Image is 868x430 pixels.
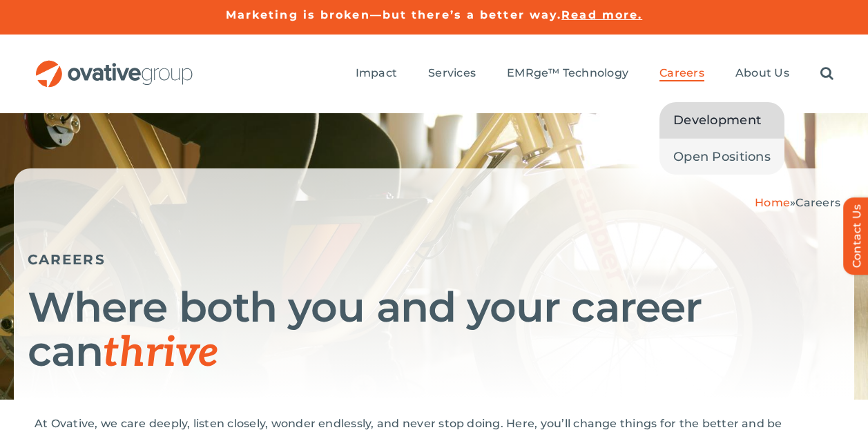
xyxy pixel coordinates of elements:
h5: CAREERS [28,251,840,268]
a: About Us [735,66,789,81]
a: Home [755,196,790,209]
span: About Us [735,66,789,80]
a: Read more. [561,8,642,21]
span: Open Positions [673,147,771,166]
span: Development [673,110,761,130]
span: Careers [659,66,704,80]
h1: Where both you and your career can [28,285,840,375]
span: Impact [356,66,397,80]
a: Careers [659,66,704,81]
a: Services [428,66,476,81]
nav: Menu [356,52,833,96]
a: Marketing is broken—but there’s a better way. [226,8,562,21]
span: EMRge™ Technology [507,66,628,80]
span: Careers [795,196,840,209]
a: Impact [356,66,397,81]
a: Development [659,102,784,138]
a: EMRge™ Technology [507,66,628,81]
a: Search [820,66,833,81]
a: OG_Full_horizontal_RGB [35,59,194,72]
span: » [755,196,840,209]
span: thrive [103,329,218,378]
span: Services [428,66,476,80]
a: Open Positions [659,139,784,175]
